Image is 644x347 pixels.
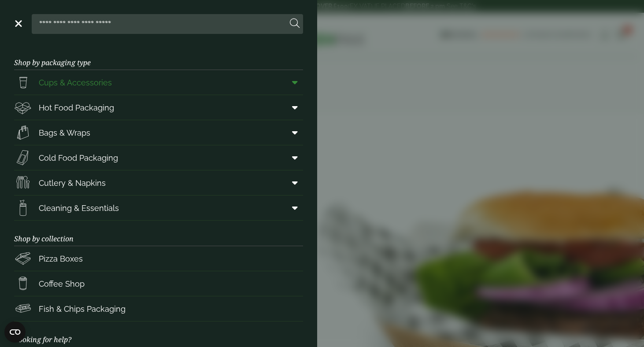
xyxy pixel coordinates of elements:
h3: Looking for help? [14,321,303,347]
span: Fish & Chips Packaging [39,303,126,315]
img: Cutlery.svg [14,174,32,192]
span: Pizza Boxes [39,253,83,265]
span: Hot Food Packaging [39,102,114,114]
img: Paper_carriers.svg [14,124,32,141]
img: Pizza_boxes.svg [14,250,32,267]
a: Cleaning & Essentials [14,196,303,220]
a: Cups & Accessories [14,70,303,95]
a: Coffee Shop [14,271,303,296]
img: Sandwich_box.svg [14,149,32,166]
img: Deli_box.svg [14,99,32,116]
span: Bags & Wraps [39,127,90,139]
img: HotDrink_paperCup.svg [14,275,32,292]
a: Pizza Boxes [14,246,303,271]
h3: Shop by packaging type [14,44,303,70]
img: FishNchip_box.svg [14,300,32,317]
a: Hot Food Packaging [14,95,303,120]
span: Cutlery & Napkins [39,177,106,189]
h3: Shop by collection [14,221,303,246]
span: Cups & Accessories [39,77,112,89]
a: Cutlery & Napkins [14,170,303,195]
span: Coffee Shop [39,278,85,290]
a: Bags & Wraps [14,120,303,145]
span: Cleaning & Essentials [39,202,119,214]
button: Open CMP widget [4,321,26,343]
img: open-wipe.svg [14,199,32,217]
img: PintNhalf_cup.svg [14,74,32,91]
span: Cold Food Packaging [39,152,118,164]
a: Cold Food Packaging [14,145,303,170]
a: Fish & Chips Packaging [14,296,303,321]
